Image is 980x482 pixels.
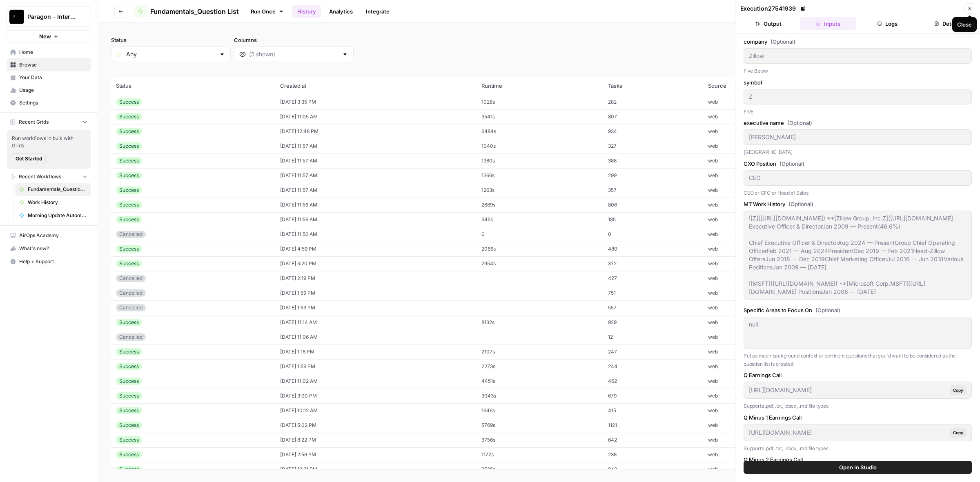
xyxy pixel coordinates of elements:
[275,359,477,374] td: [DATE] 1:59 PM
[116,231,146,238] div: Cancelled
[477,374,604,389] td: 4451s
[744,160,972,168] label: CXO Position
[275,389,477,403] td: [DATE] 3:00 PM
[603,344,703,359] td: 247
[603,124,703,139] td: 934
[275,256,477,271] td: [DATE] 5:20 PM
[116,216,142,223] div: Success
[603,198,703,212] td: 806
[116,436,142,444] div: Success
[275,462,477,477] td: [DATE] 12:31 PM
[19,118,49,126] span: Recent Grids
[744,78,972,87] label: symbol
[740,17,797,30] button: Output
[19,74,87,81] span: Your Data
[703,403,820,418] td: web
[744,189,972,197] p: CEO or CFO or Head of Sales
[19,173,61,180] span: Recent Workflows
[703,300,820,315] td: web
[957,20,972,29] div: Close
[603,330,703,344] td: 12
[275,198,477,212] td: [DATE] 11:56 AM
[950,428,967,438] button: Copy
[116,451,142,458] div: Success
[7,84,91,97] a: Usage
[7,7,91,27] button: Workspace: Paragon - Internal Usage
[7,171,91,183] button: Recent Workflows
[275,271,477,286] td: [DATE] 2:19 PM
[603,139,703,153] td: 327
[603,374,703,389] td: 462
[15,183,91,196] a: Fundamentals_Question List
[12,135,86,149] span: Run workflows in bulk with Grids
[477,389,604,403] td: 3043s
[703,359,820,374] td: web
[744,38,972,46] label: company
[744,67,972,75] p: Five Below
[275,447,477,462] td: [DATE] 2:56 PM
[27,13,77,21] span: Paragon - Internal Usage
[116,172,142,179] div: Success
[477,139,604,153] td: 1040s
[275,403,477,418] td: [DATE] 10:12 AM
[292,5,321,18] a: History
[703,109,820,124] td: web
[787,119,812,127] span: (Optional)
[477,359,604,374] td: 2273s
[111,36,231,44] label: Status
[477,153,604,168] td: 1380s
[477,418,604,433] td: 5769s
[275,227,477,242] td: [DATE] 11:56 AM
[603,403,703,418] td: 415
[275,286,477,300] td: [DATE] 1:59 PM
[275,212,477,227] td: [DATE] 11:56 AM
[275,300,477,315] td: [DATE] 1:59 PM
[7,30,91,42] button: New
[703,168,820,183] td: web
[800,17,856,30] button: Inputs
[703,256,820,271] td: web
[744,461,972,474] button: Open In Studio
[116,304,146,311] div: Cancelled
[111,77,275,95] th: Status
[245,4,289,18] a: Run Once
[603,271,703,286] td: 427
[116,363,142,370] div: Success
[703,344,820,359] td: web
[477,242,604,256] td: 2066s
[603,286,703,300] td: 751
[116,378,142,385] div: Success
[744,444,972,453] p: Supports .pdf, .txt, .docx, .md file types
[603,447,703,462] td: 238
[603,433,703,447] td: 642
[477,95,604,109] td: 1028s
[28,199,87,206] span: Work History
[603,359,703,374] td: 244
[477,198,604,212] td: 2689s
[703,153,820,168] td: web
[116,275,146,282] div: Cancelled
[703,286,820,300] td: web
[150,7,239,16] span: Fundamentals_Question List
[275,344,477,359] td: [DATE] 1:18 PM
[703,374,820,389] td: web
[477,256,604,271] td: 2954s
[275,418,477,433] td: [DATE] 5:02 PM
[7,229,91,242] a: AirOps Academy
[7,46,91,59] a: Home
[953,387,963,393] span: Copy
[744,119,972,127] label: executive name
[477,212,604,227] td: 545s
[603,77,703,95] th: Tasks
[703,139,820,153] td: web
[275,183,477,198] td: [DATE] 11:57 AM
[744,306,972,314] label: Specific Areas to Focus On
[116,260,142,267] div: Success
[603,462,703,477] td: 843
[603,168,703,183] td: 299
[477,433,604,447] td: 3756s
[275,124,477,139] td: [DATE] 12:48 PM
[703,447,820,462] td: web
[703,271,820,286] td: web
[477,315,604,330] td: 8132s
